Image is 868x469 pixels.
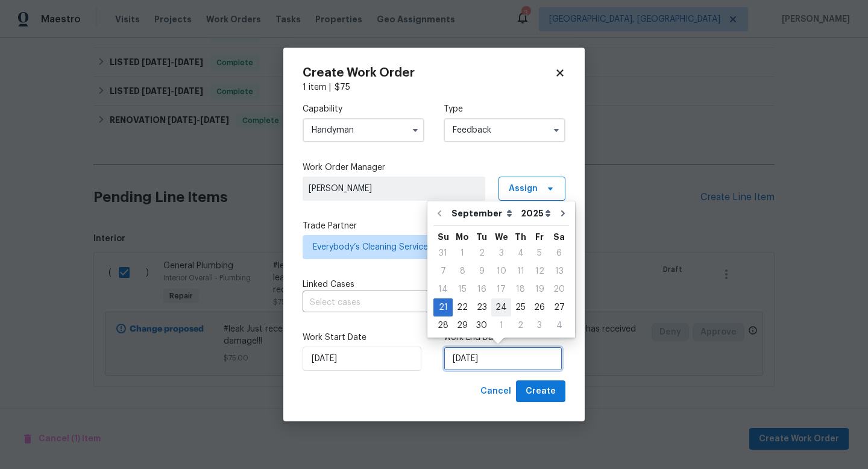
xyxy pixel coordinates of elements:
abbr: Thursday [515,233,526,241]
input: Select... [444,118,565,142]
div: 18 [511,281,530,298]
select: Year [518,204,554,222]
div: Wed Sep 03 2025 [491,244,511,262]
input: Select... [303,118,424,142]
div: Sun Sep 14 2025 [433,280,453,298]
div: Tue Sep 09 2025 [472,262,491,280]
div: 25 [511,299,530,316]
div: 13 [549,263,569,280]
div: Mon Sep 01 2025 [453,244,472,262]
div: 7 [433,263,453,280]
div: Tue Sep 16 2025 [472,280,491,298]
select: Month [448,204,518,222]
span: $ 75 [335,83,350,92]
div: 2 [511,317,530,334]
div: Fri Sep 12 2025 [530,262,549,280]
label: Work Start Date [303,332,424,344]
div: Fri Sep 05 2025 [530,244,549,262]
div: 22 [453,299,472,316]
div: 19 [530,281,549,298]
div: 26 [530,299,549,316]
div: Tue Sep 02 2025 [472,244,491,262]
div: 21 [433,299,453,316]
div: 11 [511,263,530,280]
button: Cancel [476,380,516,403]
div: Wed Sep 17 2025 [491,280,511,298]
div: 17 [491,281,511,298]
div: Sun Sep 28 2025 [433,316,453,335]
div: Fri Sep 19 2025 [530,280,549,298]
button: Create [516,380,565,403]
div: 20 [549,281,569,298]
div: Thu Sep 04 2025 [511,244,530,262]
div: Sun Aug 31 2025 [433,244,453,262]
span: Assign [509,183,538,195]
div: Tue Sep 23 2025 [472,298,491,316]
div: 3 [530,317,549,334]
button: Show options [408,123,423,137]
div: 31 [433,245,453,262]
div: Mon Sep 15 2025 [453,280,472,298]
div: 15 [453,281,472,298]
div: 10 [491,263,511,280]
abbr: Wednesday [495,233,508,241]
div: Sun Sep 21 2025 [433,298,453,316]
div: 12 [530,263,549,280]
div: Sun Sep 07 2025 [433,262,453,280]
div: 4 [511,245,530,262]
div: 24 [491,299,511,316]
button: Go to previous month [430,201,448,225]
div: Thu Sep 11 2025 [511,262,530,280]
div: 5 [530,245,549,262]
div: Thu Oct 02 2025 [511,316,530,335]
abbr: Monday [456,233,469,241]
div: 16 [472,281,491,298]
div: Fri Sep 26 2025 [530,298,549,316]
div: Wed Sep 24 2025 [491,298,511,316]
div: 2 [472,245,491,262]
div: Sat Sep 13 2025 [549,262,569,280]
div: 1 [491,317,511,334]
div: Thu Sep 25 2025 [511,298,530,316]
abbr: Sunday [438,233,449,241]
input: M/D/YYYY [303,347,421,371]
button: Go to next month [554,201,572,225]
label: Capability [303,103,424,115]
div: 8 [453,263,472,280]
div: Wed Oct 01 2025 [491,316,511,335]
div: 6 [549,245,569,262]
label: Type [444,103,565,115]
abbr: Tuesday [476,233,487,241]
abbr: Friday [535,233,544,241]
div: Mon Sep 22 2025 [453,298,472,316]
span: Everybody’s Cleaning Services - TPA-S [313,241,538,253]
div: Fri Oct 03 2025 [530,316,549,335]
div: Sat Oct 04 2025 [549,316,569,335]
input: M/D/YYYY [444,347,562,371]
div: Mon Sep 29 2025 [453,316,472,335]
div: Sat Sep 06 2025 [549,244,569,262]
div: 23 [472,299,491,316]
div: 14 [433,281,453,298]
div: 4 [549,317,569,334]
div: 3 [491,245,511,262]
input: Select cases [303,294,532,312]
span: Cancel [480,384,511,399]
h2: Create Work Order [303,67,555,79]
div: Wed Sep 10 2025 [491,262,511,280]
div: 29 [453,317,472,334]
div: Tue Sep 30 2025 [472,316,491,335]
div: 28 [433,317,453,334]
button: Show options [549,123,564,137]
label: Work Order Manager [303,162,565,174]
div: 1 [453,245,472,262]
span: Linked Cases [303,279,354,291]
div: Sat Sep 27 2025 [549,298,569,316]
div: 9 [472,263,491,280]
abbr: Saturday [553,233,565,241]
div: 1 item | [303,81,565,93]
label: Trade Partner [303,220,565,232]
div: 30 [472,317,491,334]
div: 27 [549,299,569,316]
span: [PERSON_NAME] [309,183,479,195]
